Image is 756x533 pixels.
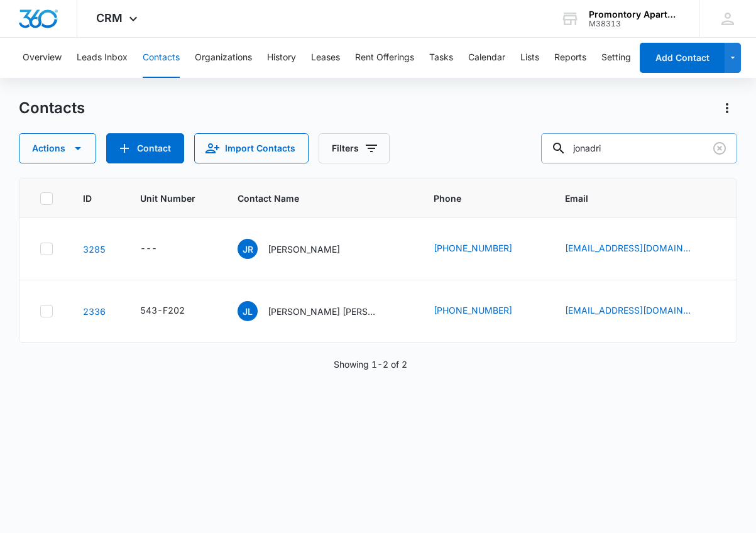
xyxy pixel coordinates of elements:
[195,38,252,78] button: Organizations
[640,43,725,73] button: Add Contact
[83,192,92,205] span: ID
[601,38,635,78] button: Settings
[311,38,340,78] button: Leases
[565,304,691,317] a: [EMAIL_ADDRESS][DOMAIN_NAME]
[19,133,96,163] button: Actions
[140,241,157,256] div: ---
[77,38,128,78] button: Leads Inbox
[565,304,713,319] div: Email - perezjohandri292@gmail.com - Select to Edit Field
[589,19,681,28] div: account id
[238,301,258,321] span: JL
[554,38,586,78] button: Reports
[83,306,106,317] a: Navigate to contact details page for Johandri Lopez Yhonayque Valera
[468,38,505,78] button: Calendar
[429,38,453,78] button: Tasks
[96,11,123,25] span: CRM
[23,38,62,78] button: Overview
[565,241,691,255] a: [EMAIL_ADDRESS][DOMAIN_NAME]
[434,241,535,256] div: Phone - (970) 361-6181 - Select to Edit Field
[19,99,85,118] h1: Contacts
[434,192,517,205] span: Phone
[143,38,180,78] button: Contacts
[238,301,403,321] div: Contact Name - Johandri Lopez Yhonayque Valera - Select to Edit Field
[238,239,258,259] span: JR
[319,133,390,163] button: Filters
[717,98,737,118] button: Actions
[140,304,185,317] div: 543-F202
[140,192,207,205] span: Unit Number
[589,9,681,19] div: account name
[709,138,730,158] button: Clear
[140,304,207,319] div: Unit Number - 543-F202 - Select to Edit Field
[565,192,695,205] span: Email
[267,38,296,78] button: History
[238,192,385,205] span: Contact Name
[355,38,414,78] button: Rent Offerings
[238,239,363,259] div: Contact Name - Jonas Rodriguez - Select to Edit Field
[434,304,535,319] div: Phone - (720) 206-9122 - Select to Edit Field
[434,241,512,255] a: [PHONE_NUMBER]
[541,133,737,163] input: Search Contacts
[106,133,184,163] button: Add Contact
[268,305,381,318] p: [PERSON_NAME] [PERSON_NAME]
[520,38,539,78] button: Lists
[565,241,713,256] div: Email - jonasrodriguez5252@gmail.com - Select to Edit Field
[334,358,407,371] p: Showing 1-2 of 2
[194,133,309,163] button: Import Contacts
[140,241,180,256] div: Unit Number - - Select to Edit Field
[268,243,340,256] p: [PERSON_NAME]
[434,304,512,317] a: [PHONE_NUMBER]
[83,244,106,255] a: Navigate to contact details page for Jonas Rodriguez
